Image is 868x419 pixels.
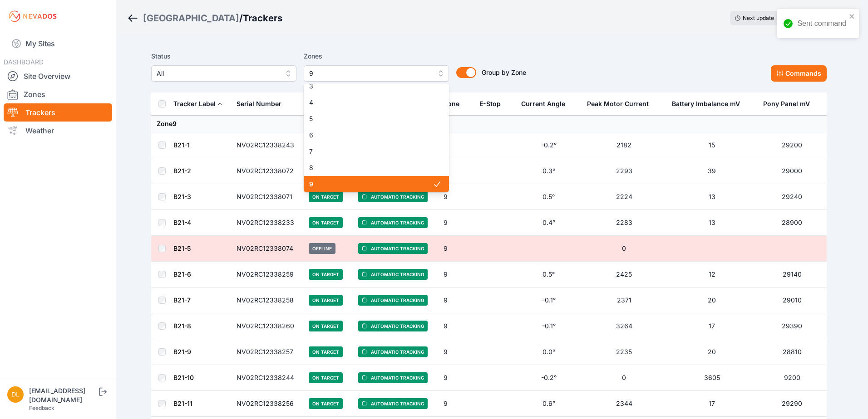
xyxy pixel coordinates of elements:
[309,68,431,79] span: 9
[309,131,433,140] span: 6
[309,180,433,189] span: 9
[309,163,433,172] span: 8
[304,65,449,82] button: 9
[309,114,433,123] span: 5
[309,98,433,107] span: 4
[309,147,433,156] span: 7
[309,82,433,91] span: 3
[797,18,846,29] div: Sent command
[849,13,855,20] button: close
[304,83,449,192] div: 9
